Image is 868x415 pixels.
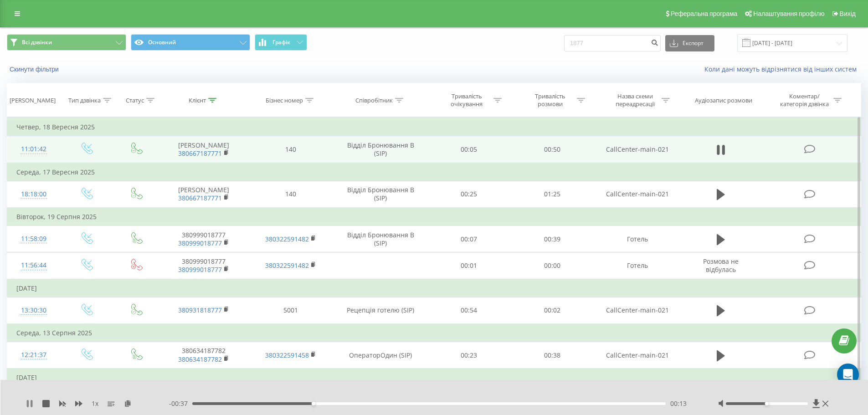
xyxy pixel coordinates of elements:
td: [DATE] [7,369,861,387]
div: Бізнес номер [266,97,303,104]
td: [DATE] [7,279,861,297]
input: Пошук за номером [564,35,661,51]
td: CallCenter-main-021 [594,181,680,208]
td: 380999018777 [160,252,247,279]
div: [PERSON_NAME] [10,97,56,104]
span: - 00:37 [169,399,192,408]
td: 380634187782 [160,342,247,369]
td: 380999018777 [160,226,247,252]
td: 00:50 [511,136,594,163]
div: 12:21:37 [16,346,51,364]
a: 380322591458 [265,351,309,359]
span: Розмова не відбулась [703,257,739,274]
button: Скинути фільтри [7,65,63,73]
div: Open Intercom Messenger [837,364,859,385]
div: Accessibility label [765,402,769,405]
a: 380667187771 [178,149,222,158]
td: Відділ Бронювання B (SIP) [334,226,427,252]
td: 00:07 [427,226,511,252]
span: Налаштування профілю [753,10,824,17]
td: 00:23 [427,342,511,369]
div: Тип дзвінка [68,97,101,104]
div: Статус [126,97,144,104]
td: 5001 [247,297,334,324]
span: Реферальна програма [671,10,738,17]
td: CallCenter-main-021 [594,136,680,163]
td: [PERSON_NAME] [160,181,247,208]
div: 18:18:00 [16,185,51,203]
div: 11:01:42 [16,140,51,158]
td: Середа, 17 Вересня 2025 [7,163,861,181]
td: 00:00 [511,252,594,279]
a: 380634187782 [178,355,222,364]
td: 00:39 [511,226,594,252]
span: 1 x [92,399,98,408]
button: Експорт [665,35,714,51]
div: Співробітник [355,97,393,104]
td: Вівторок, 19 Серпня 2025 [7,208,861,226]
td: 00:25 [427,181,511,208]
td: ОператорОдин (SIP) [334,342,427,369]
a: 380931818777 [178,306,222,314]
a: 380999018777 [178,265,222,274]
div: Тривалість очікування [442,92,491,108]
div: Accessibility label [311,402,315,405]
div: Назва схеми переадресації [611,92,659,108]
span: 00:13 [670,399,687,408]
div: 13:30:30 [16,302,51,319]
td: 00:54 [427,297,511,324]
td: CallCenter-main-021 [594,342,680,369]
div: Коментар/категорія дзвінка [778,92,831,108]
td: 140 [247,181,334,208]
div: 11:56:44 [16,256,51,274]
a: 380322591482 [265,235,309,243]
a: Коли дані можуть відрізнятися вiд інших систем [704,65,861,73]
span: Вихід [840,10,856,17]
button: Всі дзвінки [7,34,126,51]
td: Четвер, 18 Вересня 2025 [7,118,861,136]
td: Відділ Бронювання B (SIP) [334,136,427,163]
a: 380999018777 [178,239,222,247]
div: Клієнт [189,97,206,104]
td: Рецепція готелю (SIP) [334,297,427,324]
a: 380322591482 [265,261,309,270]
button: Графік [255,34,307,51]
td: 00:05 [427,136,511,163]
td: 01:25 [511,181,594,208]
td: Відділ Бронювання B (SIP) [334,181,427,208]
span: Графік [272,39,290,46]
td: [PERSON_NAME] [160,136,247,163]
button: Основний [131,34,250,51]
div: Аудіозапис розмови [695,97,752,104]
td: CallCenter-main-021 [594,297,680,324]
td: Готель [594,226,680,252]
td: 00:38 [511,342,594,369]
div: Тривалість розмови [526,92,575,108]
a: 380667187771 [178,194,222,202]
td: Готель [594,252,680,279]
td: 00:01 [427,252,511,279]
td: 00:02 [511,297,594,324]
td: Середа, 13 Серпня 2025 [7,324,861,342]
span: Всі дзвінки [22,39,52,46]
td: 140 [247,136,334,163]
div: 11:58:09 [16,230,51,248]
